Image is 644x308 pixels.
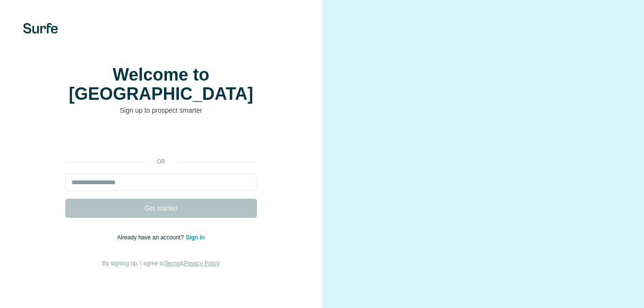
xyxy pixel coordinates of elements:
iframe: Sign in with Google Dialog [447,10,634,130]
span: By signing up, I agree to & [102,260,220,267]
iframe: Sign in with Google Button [60,130,262,151]
p: Sign up to prospect smarter [65,106,257,115]
a: Terms [164,260,180,267]
a: Sign in [186,234,205,241]
img: Surfe's logo [23,23,58,34]
a: Privacy Policy [184,260,220,267]
h1: Welcome to [GEOGRAPHIC_DATA] [65,65,257,104]
span: Already have an account? [117,234,186,241]
p: or [146,157,176,166]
